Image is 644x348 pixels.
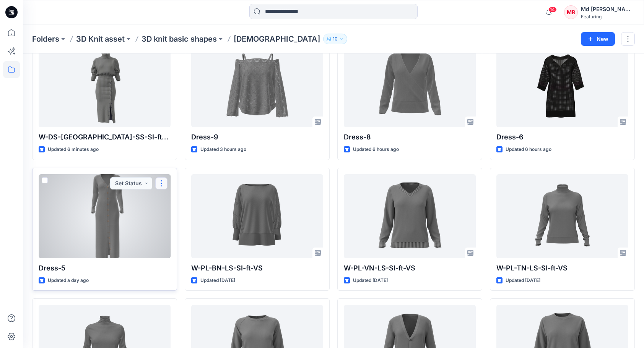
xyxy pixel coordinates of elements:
p: Updated 6 minutes ago [48,146,99,154]
p: W-PL-VN-LS-SI-ft-VS [344,263,476,274]
p: Updated [DATE] [353,277,388,285]
p: Updated [DATE] [200,277,235,285]
a: Dress-6 [496,43,628,127]
p: W-DS-[GEOGRAPHIC_DATA]-SS-SI-ft-VS [39,132,171,142]
p: Updated [DATE] [506,277,540,285]
div: MR [564,5,578,19]
p: W-PL-TN-LS-SI-ft-VS [496,263,628,274]
a: Dress-5 [39,174,171,258]
a: W-DS-TN-SS-SI-ft-VS [39,43,171,127]
a: 3D Knit asset [76,34,125,44]
a: W-PL-TN-LS-SI-ft-VS [496,174,628,258]
p: Updated a day ago [48,277,89,285]
a: W-PL-VN-LS-SI-ft-VS [344,174,476,258]
div: Featuring [581,14,634,19]
p: Dress-8 [344,132,476,142]
p: Dress-6 [496,132,628,142]
p: Dress-5 [39,263,171,274]
span: 14 [548,6,557,13]
p: Updated 6 hours ago [353,146,399,154]
p: 10 [333,35,338,43]
div: Md [PERSON_NAME][DEMOGRAPHIC_DATA] [581,5,634,14]
p: W-PL-BN-LS-SI-ft-VS [191,263,323,274]
a: W-PL-BN-LS-SI-ft-VS [191,174,323,258]
p: Updated 6 hours ago [506,146,551,154]
button: 10 [323,34,347,44]
a: Dress-8 [344,43,476,127]
p: Dress-9 [191,132,323,142]
a: Dress-9 [191,43,323,127]
p: [DEMOGRAPHIC_DATA] [234,34,320,44]
a: Folders [32,34,59,44]
button: New [581,32,615,46]
a: 3D knit basic shapes [141,34,217,44]
p: Updated 3 hours ago [200,146,246,154]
